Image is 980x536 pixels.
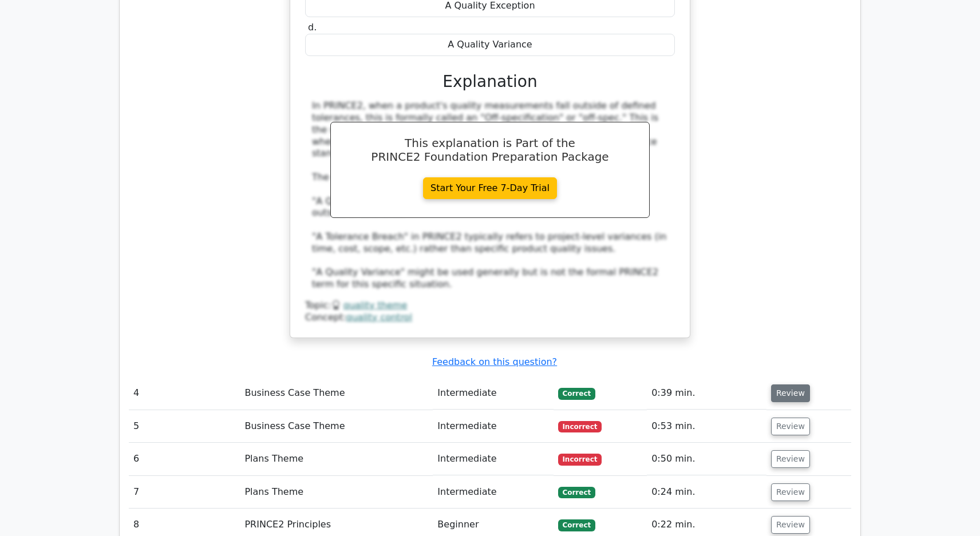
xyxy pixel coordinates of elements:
[647,410,766,443] td: 0:53 min.
[771,450,810,468] button: Review
[346,312,412,323] a: quality control
[771,418,810,435] button: Review
[771,483,810,501] button: Review
[432,356,557,367] a: Feedback on this question?
[312,72,668,92] h3: Explanation
[305,312,675,324] div: Concept:
[433,377,553,410] td: Intermediate
[129,476,240,509] td: 7
[312,100,668,291] div: In PRINCE2, when a product's quality measurements fall outside of defined tolerances, this is for...
[558,388,595,399] span: Correct
[647,476,766,509] td: 0:24 min.
[647,377,766,410] td: 0:39 min.
[558,519,595,531] span: Correct
[240,377,433,410] td: Business Case Theme
[433,443,553,475] td: Intermediate
[423,177,557,199] a: Start Your Free 7-Day Trial
[129,443,240,475] td: 6
[558,421,602,432] span: Incorrect
[558,454,602,465] span: Incorrect
[558,487,595,498] span: Correct
[343,300,408,311] a: quality theme
[305,34,675,56] div: A Quality Variance
[433,410,553,443] td: Intermediate
[433,476,553,509] td: Intermediate
[240,443,433,475] td: Plans Theme
[771,516,810,534] button: Review
[647,443,766,475] td: 0:50 min.
[771,384,810,402] button: Review
[129,410,240,443] td: 5
[240,410,433,443] td: Business Case Theme
[305,300,675,312] div: Topic:
[240,476,433,509] td: Plans Theme
[308,22,317,33] span: d.
[129,377,240,410] td: 4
